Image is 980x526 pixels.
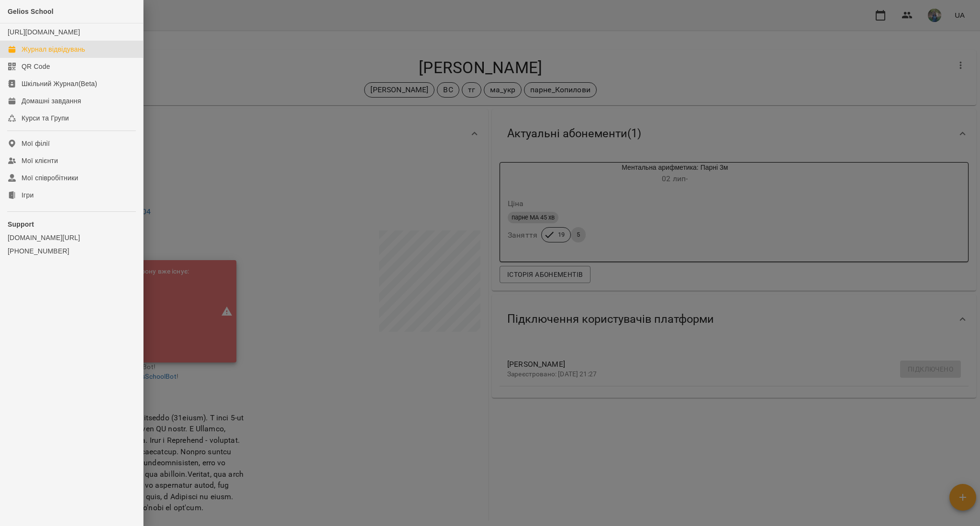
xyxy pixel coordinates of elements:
span: Gelios School [8,8,54,15]
a: [URL][DOMAIN_NAME] [8,28,80,36]
div: Мої співробітники [22,173,78,183]
div: QR Code [22,62,50,71]
a: [PHONE_NUMBER] [8,246,135,256]
div: Домашні завдання [22,96,81,106]
div: Курси та Групи [22,113,69,123]
div: Шкільний Журнал(Beta) [22,79,97,88]
div: Мої філії [22,139,50,148]
a: [DOMAIN_NAME][URL] [8,233,135,242]
div: Мої клієнти [22,156,58,165]
div: Журнал відвідувань [22,44,85,54]
div: Ігри [22,190,33,200]
p: Support [8,219,135,229]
